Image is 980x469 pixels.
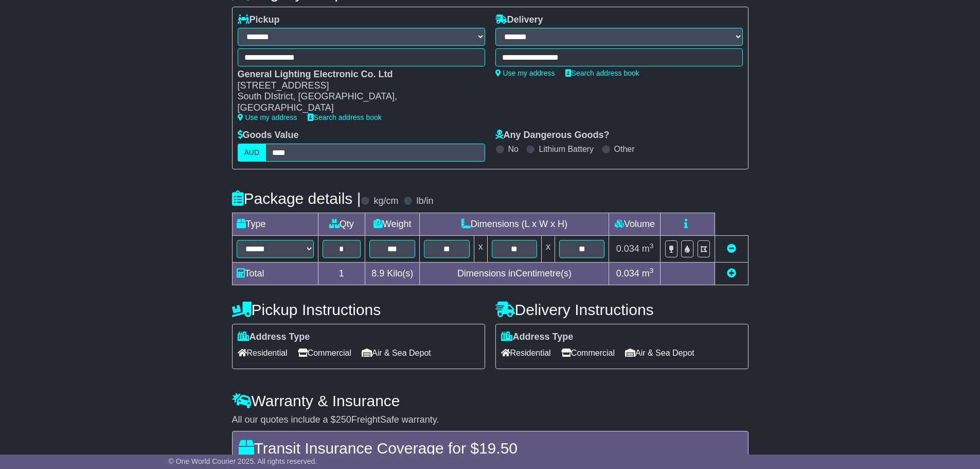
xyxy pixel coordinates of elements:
[238,69,475,80] div: General Lighting Electronic Co. Ltd
[565,69,639,77] a: Search address book
[650,267,654,274] sup: 3
[614,144,635,154] label: Other
[561,345,615,361] span: Commercial
[365,213,420,235] td: Weight
[336,414,351,425] span: 250
[508,144,519,154] label: No
[298,345,351,361] span: Commercial
[238,14,280,26] label: Pickup
[416,196,433,207] label: lb/in
[479,440,518,457] span: 19.50
[232,213,318,235] td: Type
[501,332,574,343] label: Address Type
[420,213,609,235] td: Dimensions (L x W x H)
[232,262,318,285] td: Total
[495,69,555,77] a: Use my address
[495,130,610,141] label: Any Dangerous Goods?
[650,242,654,250] sup: 3
[371,268,384,279] span: 8.9
[232,392,749,409] h4: Warranty & Insurance
[474,235,487,262] td: x
[495,14,543,26] label: Delivery
[238,345,288,361] span: Residential
[238,144,266,162] label: AUD
[365,262,420,285] td: Kilo(s)
[308,113,382,121] a: Search address book
[727,268,736,279] a: Add new item
[239,440,742,457] h4: Transit Insurance Coverage for $
[169,457,317,465] span: © One World Courier 2025. All rights reserved.
[238,130,299,141] label: Goods Value
[238,113,297,121] a: Use my address
[362,345,431,361] span: Air & Sea Depot
[232,414,749,426] div: All our quotes include a $ FreightSafe warranty.
[232,190,361,207] h4: Package details |
[642,268,654,279] span: m
[616,244,639,254] span: 0.034
[238,332,310,343] label: Address Type
[318,262,365,285] td: 1
[495,301,749,318] h4: Delivery Instructions
[625,345,694,361] span: Air & Sea Depot
[542,235,555,262] td: x
[642,244,654,254] span: m
[318,213,365,235] td: Qty
[373,196,398,207] label: kg/cm
[420,262,609,285] td: Dimensions in Centimetre(s)
[238,91,475,113] div: South DIstrict, [GEOGRAPHIC_DATA], [GEOGRAPHIC_DATA]
[539,144,594,154] label: Lithium Battery
[609,213,661,235] td: Volume
[727,244,736,254] a: Remove this item
[232,301,485,318] h4: Pickup Instructions
[616,268,639,279] span: 0.034
[501,345,551,361] span: Residential
[238,80,475,92] div: [STREET_ADDRESS]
